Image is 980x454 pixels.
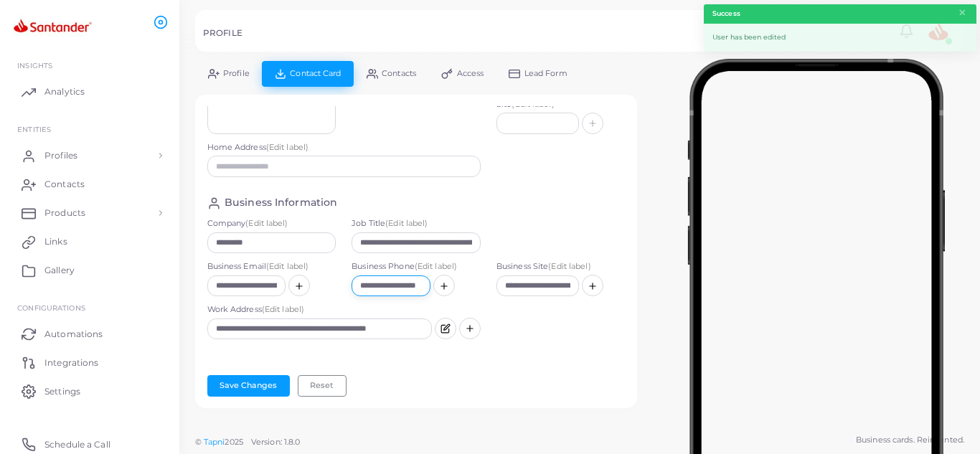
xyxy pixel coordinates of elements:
span: Profile [223,70,250,77]
span: INSIGHTS [17,61,52,70]
span: Configurations [17,303,85,312]
label: Company [207,218,336,230]
span: Access [457,70,484,77]
span: Lead Form [524,70,567,77]
span: Products [44,207,85,219]
a: Settings [11,377,169,405]
h4: Business Information [225,197,337,210]
span: ENTITIES [17,125,51,133]
span: Schedule a Call [44,438,110,451]
a: Profiles [11,141,169,170]
span: Analytics [44,85,85,98]
h5: PROFILE [203,28,242,38]
span: (Edit label) [245,218,288,228]
a: Automations [11,319,169,348]
button: Reset [298,375,347,397]
a: Analytics [11,77,169,106]
span: (Edit label) [548,261,590,271]
img: logo [13,14,93,40]
button: Save Changes [207,375,290,397]
strong: Success [712,9,740,19]
span: (Edit label) [385,218,428,228]
span: Contacts [382,70,416,77]
span: Integrations [44,356,98,369]
a: Gallery [11,256,169,285]
span: Gallery [44,264,75,277]
span: (Edit label) [266,142,308,152]
label: Business Email [207,261,336,273]
span: Version: 1.8.0 [251,437,301,447]
a: Tapni [204,437,225,447]
span: © [195,436,300,448]
span: Settings [44,385,80,398]
label: Home Address [207,142,481,153]
span: Contacts [44,178,85,191]
button: Close [958,5,967,21]
label: Business Site [496,261,626,273]
span: 2025 [225,436,242,448]
span: Automations [44,328,103,341]
label: Work Address [207,304,432,316]
a: Integrations [11,348,169,377]
span: (Edit label) [266,261,308,271]
a: Links [11,227,169,256]
span: Links [44,235,67,248]
a: Products [11,199,169,227]
span: Contact Card [290,70,341,77]
span: (Edit label) [415,261,457,271]
label: Business Phone [352,261,481,273]
a: Contacts [11,170,169,199]
label: Job Title [352,218,481,230]
span: (Edit label) [262,304,304,314]
span: Profiles [44,149,77,162]
div: User has been edited [704,24,976,52]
